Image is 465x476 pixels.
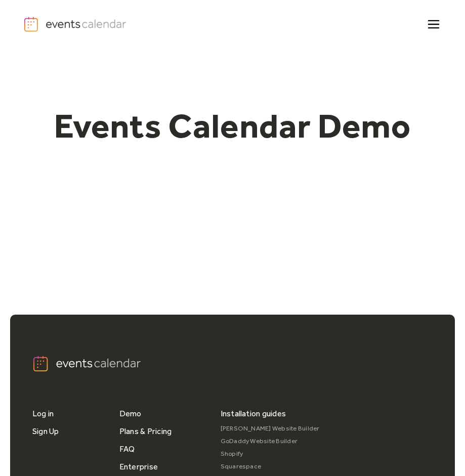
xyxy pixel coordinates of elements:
a: Enterprise [119,458,158,475]
a: Log in [32,405,54,422]
h1: Events Calendar Demo [38,105,427,147]
a: Sign Up [32,422,59,440]
div: Installation guides [221,405,286,422]
a: Demo [119,405,142,422]
a: Shopify [221,448,320,460]
a: [PERSON_NAME] Website Builder [221,422,320,435]
a: GoDaddy Website Builder [221,435,320,448]
a: FAQ [119,440,135,458]
div: menu [421,12,442,36]
a: Plans & Pricing [119,422,172,440]
a: home [23,16,129,32]
a: Squarespace [221,460,320,473]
